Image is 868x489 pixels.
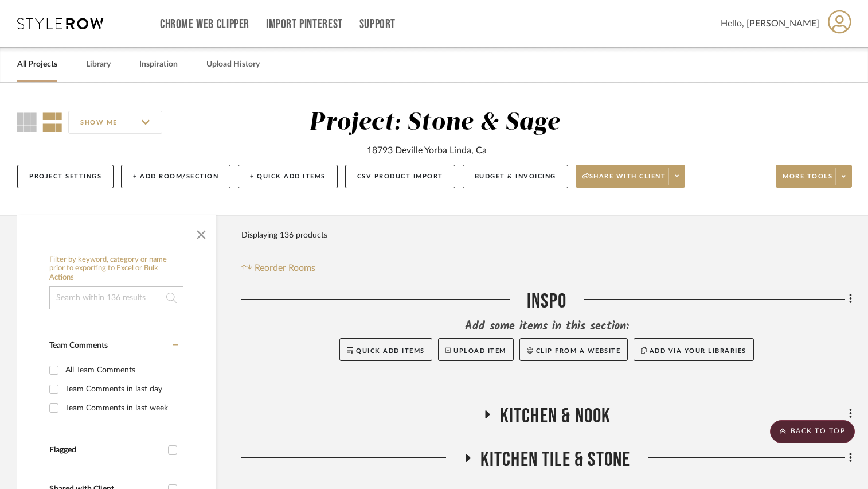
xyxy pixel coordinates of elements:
span: Kitchen Tile & Stone [480,448,631,472]
button: More tools [776,165,852,188]
div: All Team Comments [65,361,175,379]
div: Flagged [49,445,162,455]
a: Support [359,20,396,29]
button: Budget & Invoicing [463,165,568,188]
h6: Filter by keyword, category or name prior to exporting to Excel or Bulk Actions [49,255,183,282]
input: Search within 136 results [49,286,183,309]
button: Upload Item [438,338,514,361]
div: 18793 Deville Yorba Linda, Ca [367,143,487,157]
button: Quick Add Items [339,338,432,361]
span: Reorder Rooms [255,261,315,275]
button: Add via your libraries [634,338,754,361]
span: Team Comments [49,341,108,350]
a: All Projects [17,57,57,72]
span: Kitchen & Nook [500,404,611,429]
a: Chrome Web Clipper [160,20,249,29]
div: Team Comments in last week [65,399,175,417]
span: More tools [783,172,832,189]
a: Upload History [206,57,260,72]
a: Inspiration [139,57,178,72]
scroll-to-top-button: BACK TO TOP [770,420,855,443]
button: Project Settings [17,165,114,188]
button: Share with client [576,165,686,188]
button: + Quick Add Items [238,165,338,188]
a: Library [86,57,111,72]
span: Share with client [582,172,666,189]
button: Reorder Rooms [241,261,315,275]
a: Import Pinterest [266,20,343,29]
div: Add some items in this section: [241,319,852,335]
div: Displaying 136 products [241,224,327,247]
button: Clip from a website [519,338,628,361]
button: CSV Product Import [345,165,455,188]
button: + Add Room/Section [121,165,230,188]
span: Hello, [PERSON_NAME] [721,17,819,30]
div: Project: Stone & Sage [309,111,560,135]
span: Quick Add Items [356,348,425,354]
button: Close [190,221,213,244]
div: Team Comments in last day [65,380,175,398]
